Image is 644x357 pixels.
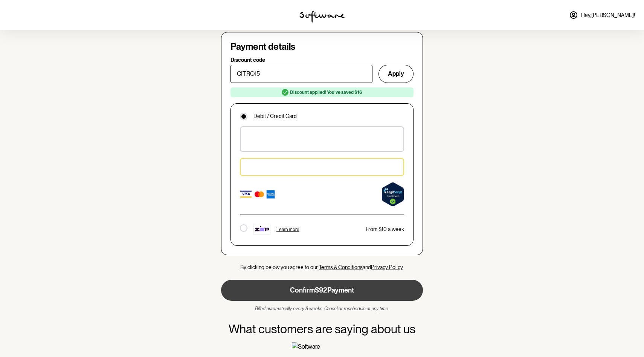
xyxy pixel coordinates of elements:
p: From $10 a week [366,226,404,233]
a: Privacy Policy [371,264,403,270]
img: software logo [299,11,345,23]
iframe: Secure payment button frame [245,132,399,147]
button: Confirm$92Payment [221,280,423,301]
span: Hey, [PERSON_NAME] ! [581,12,635,18]
a: Verify LegitScript Approval [382,182,404,207]
iframe: Secure card payment input frame [245,163,399,171]
button: Apply [378,65,414,83]
img: Software [292,342,352,351]
img: Accepted card types: Visa, Mastercard, Amex [240,189,276,200]
a: Terms & Conditions [319,264,363,270]
span: Discount applied! You've saved $16 [232,89,412,96]
h4: Payment details [230,41,414,52]
span: Learn more [276,227,299,232]
p: Debit / Credit Card [253,113,297,120]
img: footer-tile-new.png [253,224,270,234]
a: Hey,[PERSON_NAME]! [565,6,639,24]
img: LegitScript approved [382,182,404,207]
p: Discount code [230,57,265,63]
p: By clicking below you agree to our and . [221,264,423,271]
span: Billed automatically every 8 weeks. Cancel or reschedule at any time. [255,306,389,311]
h3: What customers are saying about us [229,322,415,336]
